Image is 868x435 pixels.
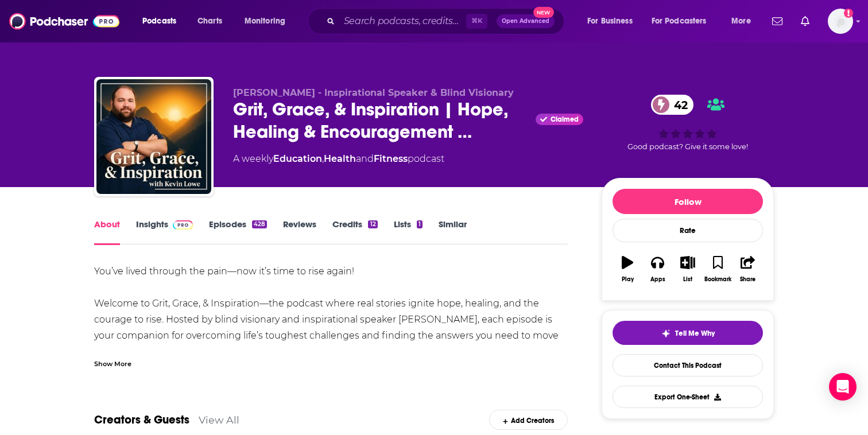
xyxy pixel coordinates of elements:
[252,220,267,228] div: 428
[828,9,853,34] img: User Profile
[613,248,642,290] button: Play
[497,14,555,28] button: Open AdvancedNew
[9,10,119,32] img: Podchaser - Follow, Share and Rate Podcasts
[551,116,579,122] span: Claimed
[533,7,554,18] span: New
[731,13,751,29] span: More
[613,219,763,242] div: Rate
[136,219,193,245] a: InsightsPodchaser Pro
[704,276,731,283] div: Bookmark
[723,12,765,30] button: open menu
[283,219,316,245] a: Reviews
[675,329,715,338] span: Tell Me Why
[466,14,487,29] span: ⌘ K
[622,276,634,283] div: Play
[579,12,647,30] button: open menu
[613,189,763,214] button: Follow
[394,219,423,245] a: Lists1
[650,276,665,283] div: Apps
[339,12,466,30] input: Search podcasts, credits, & more...
[673,248,703,290] button: List
[613,386,763,408] button: Export One-Sheet
[733,248,763,290] button: Share
[642,248,672,290] button: Apps
[587,13,633,29] span: For Business
[96,79,211,194] img: Grit, Grace, & Inspiration | Hope, Healing & Encouragement for Overcoming Life’s Hardest Seasons
[502,18,549,24] span: Open Advanced
[768,11,787,31] a: Show notifications dropdown
[829,373,857,401] div: Open Intercom Messenger
[613,321,763,345] button: tell me why sparkleTell Me Why
[439,219,467,245] a: Similar
[661,329,671,338] img: tell me why sparkle
[134,12,191,30] button: open menu
[683,276,692,283] div: List
[173,220,193,230] img: Podchaser Pro
[828,9,853,34] button: Show profile menu
[374,153,408,164] a: Fitness
[233,152,444,166] div: A weekly podcast
[644,12,723,30] button: open menu
[319,8,575,34] div: Search podcasts, credits, & more...
[703,248,733,290] button: Bookmark
[332,219,377,245] a: Credits12
[489,410,568,430] div: Add Creators
[368,220,377,228] div: 12
[197,13,222,29] span: Charts
[94,219,120,245] a: About
[651,95,693,115] a: 42
[199,414,239,426] a: View All
[94,413,189,427] a: Creators & Guests
[356,153,374,164] span: and
[662,95,693,115] span: 42
[740,276,755,283] div: Share
[602,87,774,158] div: 42Good podcast? Give it some love!
[209,219,267,245] a: Episodes428
[322,153,324,164] span: ,
[237,12,300,30] button: open menu
[190,12,229,30] a: Charts
[324,153,356,164] a: Health
[844,9,853,18] svg: Add a profile image
[417,220,423,228] div: 1
[142,13,176,29] span: Podcasts
[627,142,748,151] span: Good podcast? Give it some love!
[273,153,322,164] a: Education
[828,9,853,34] span: Logged in as catefess
[245,13,285,29] span: Monitoring
[652,13,707,29] span: For Podcasters
[613,354,763,376] a: Contact This Podcast
[233,87,514,98] span: [PERSON_NAME] - Inspirational Speaker & Blind Visionary
[796,11,814,31] a: Show notifications dropdown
